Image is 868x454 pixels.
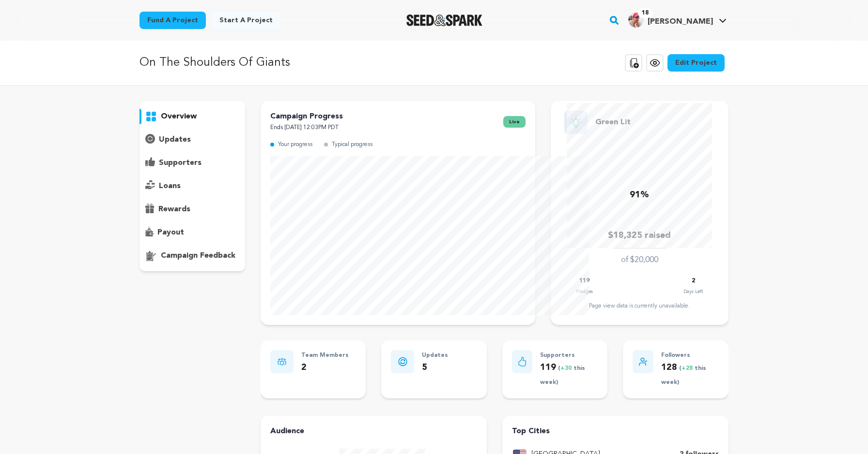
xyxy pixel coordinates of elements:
[661,361,719,389] p: 128
[139,202,245,217] button: rewards
[628,12,644,28] img: 73bbabdc3393ef94.png
[212,12,280,29] a: Start a project
[638,8,652,18] span: 18
[159,157,201,169] p: supporters
[278,139,312,150] p: Your progress
[139,12,206,29] a: Fund a project
[161,111,197,122] p: overview
[139,54,290,72] p: On The Shoulders Of Giants
[626,10,728,28] a: Scott D.'s Profile
[626,10,728,30] span: Scott D.'s Profile
[560,302,719,310] div: Page view data is currently unavailable.
[540,366,585,385] span: ( this week)
[270,111,343,122] p: Campaign Progress
[683,287,703,296] p: Days Left
[301,361,349,375] p: 2
[540,361,598,389] p: 119
[139,178,245,194] button: loans
[158,204,190,215] p: rewards
[157,227,184,238] p: payout
[682,366,695,371] span: +28
[692,276,695,287] p: 2
[628,12,713,28] div: Scott D.'s Profile
[159,134,191,146] p: updates
[406,15,482,26] a: Seed&Spark Homepage
[406,15,482,26] img: Seed&Spark Logo Dark Mode
[139,132,245,147] button: updates
[512,425,719,437] h4: Top Cities
[161,250,235,262] p: campaign feedback
[667,54,725,72] a: Edit Project
[332,139,372,150] p: Typical progress
[422,361,448,375] p: 5
[503,116,526,128] span: live
[270,425,477,437] h4: Audience
[159,180,181,192] p: loans
[661,366,706,385] span: ( this week)
[139,248,245,264] button: campaign feedback
[621,254,658,266] p: of $20,000
[661,350,719,361] p: Followers
[301,350,349,361] p: Team Members
[648,18,713,26] span: [PERSON_NAME]
[630,188,649,202] p: 91%
[540,350,598,361] p: Supporters
[139,225,245,240] button: payout
[422,350,448,361] p: Updates
[560,366,573,371] span: +30
[139,155,245,171] button: supporters
[270,122,343,133] p: Ends [DATE] 12:03PM PDT
[139,109,245,124] button: overview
